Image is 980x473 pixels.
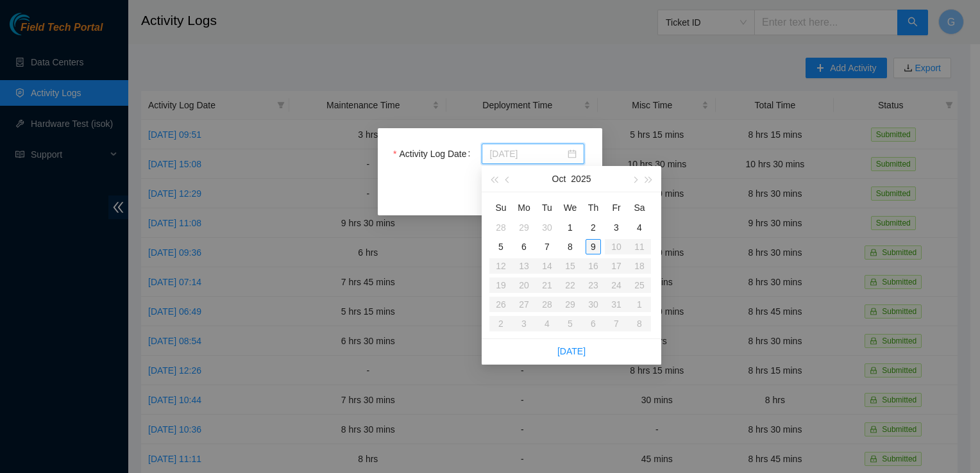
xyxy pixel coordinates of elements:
div: 8 [562,239,578,254]
th: Tu [536,197,559,218]
th: We [559,197,582,218]
td: 2025-10-07 [536,237,559,256]
td: 2025-09-28 [489,218,512,237]
td: 2025-10-09 [582,237,605,256]
td: 2025-10-03 [605,218,628,237]
button: Oct [552,166,566,192]
div: 2 [586,220,601,235]
div: 7 [539,239,555,254]
div: 9 [586,239,601,254]
td: 2025-10-08 [559,237,582,256]
div: 3 [609,220,624,235]
div: 1 [562,220,578,235]
div: 30 [539,220,555,235]
button: 2025 [571,166,591,192]
th: Sa [628,197,651,218]
div: 28 [493,220,509,235]
input: Activity Log Date [489,147,565,161]
td: 2025-10-01 [559,218,582,237]
label: Activity Log Date [393,144,475,164]
th: Mo [512,197,536,218]
td: 2025-09-29 [512,218,536,237]
td: 2025-09-30 [536,218,559,237]
th: Th [582,197,605,218]
div: 5 [493,239,509,254]
div: 6 [516,239,532,254]
td: 2025-10-04 [628,218,651,237]
div: 29 [516,220,532,235]
th: Su [489,197,512,218]
td: 2025-10-06 [512,237,536,256]
th: Fr [605,197,628,218]
td: 2025-10-02 [582,218,605,237]
td: 2025-10-05 [489,237,512,256]
a: [DATE] [557,346,586,356]
div: 4 [632,220,647,235]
